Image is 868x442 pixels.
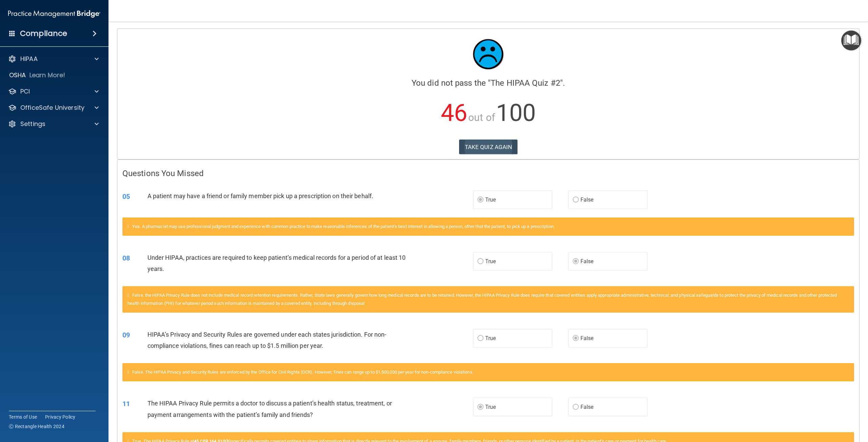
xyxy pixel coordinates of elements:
[9,414,37,420] a: Terms of Use
[122,331,130,339] span: 09
[122,192,130,201] span: 05
[8,7,100,21] img: PMB logo
[580,335,594,341] span: False
[573,259,579,264] input: False
[147,192,373,199] span: A patient may have a friend or family member pick up a prescription on their behalf.
[127,293,837,306] span: False. the HIPAA Privacy Rule does not include medical record retention requirements. Rather, Sta...
[147,400,392,418] span: The HIPAA Privacy Rule permits a doctor to discuss a patient’s health status, treatment, or payme...
[459,140,518,154] button: TAKE QUIZ AGAIN
[9,71,26,79] p: OSHA
[468,111,495,123] span: out of
[20,87,30,96] p: PCI
[485,404,496,410] span: True
[122,400,130,408] span: 11
[491,78,560,88] span: The HIPAA Quiz #2
[20,29,67,38] h4: Compliance
[20,120,45,128] p: Settings
[147,331,387,349] span: HIPAA’s Privacy and Security Rules are governed under each states jurisdiction. For non-complianc...
[9,423,64,430] span: Ⓒ Rectangle Health 2024
[573,197,579,203] input: False
[485,258,496,265] span: True
[573,405,579,410] input: False
[477,197,484,203] input: True
[477,405,484,410] input: True
[580,258,594,265] span: False
[20,104,84,112] p: OfficeSafe University
[122,169,854,178] h4: Questions You Missed
[20,55,38,63] p: HIPAA
[841,30,861,50] button: Open Resource Center
[485,196,496,203] span: True
[132,370,473,375] span: False. The HIPAA Privacy and Security Rules are enforced by the Office for Civil Rights (OCR). Ho...
[496,99,536,127] span: 100
[122,254,130,262] span: 08
[580,196,594,203] span: False
[122,79,854,87] h4: You did not pass the " ".
[477,336,484,341] input: True
[29,71,65,79] p: Learn More!
[8,104,99,112] a: OfficeSafe University
[468,34,509,75] img: sad_face.ecc698e2.jpg
[45,414,76,420] a: Privacy Policy
[147,254,406,272] span: Under HIPAA, practices are required to keep patient’s medical records for a period of at least 10...
[573,336,579,341] input: False
[8,120,99,128] a: Settings
[580,404,594,410] span: False
[8,87,99,96] a: PCI
[441,99,467,127] span: 46
[477,259,484,264] input: True
[485,335,496,341] span: True
[132,224,555,229] span: Yes. A pharmacist may use professional judgment and experience with common practice to make reaso...
[8,55,99,63] a: HIPAA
